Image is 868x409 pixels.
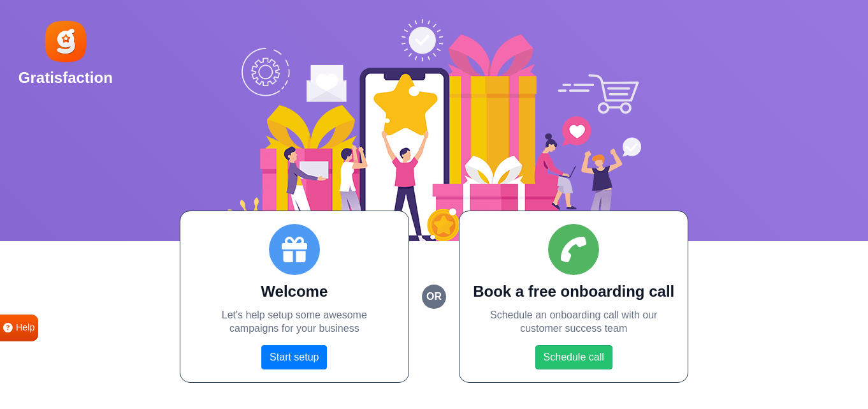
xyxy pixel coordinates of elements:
a: Start setup [261,345,327,369]
h2: Gratisfaction [18,69,113,87]
h2: Welcome [193,283,396,301]
a: Schedule call [535,345,612,369]
small: or [422,285,446,309]
p: Let's help setup some awesome campaigns for your business [193,309,396,336]
img: Social Boost [227,19,641,241]
img: Gratisfaction [43,19,89,64]
span: Help [16,321,35,335]
p: Schedule an onboarding call with our customer success team [472,309,675,336]
h2: Book a free onboarding call [472,283,675,301]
